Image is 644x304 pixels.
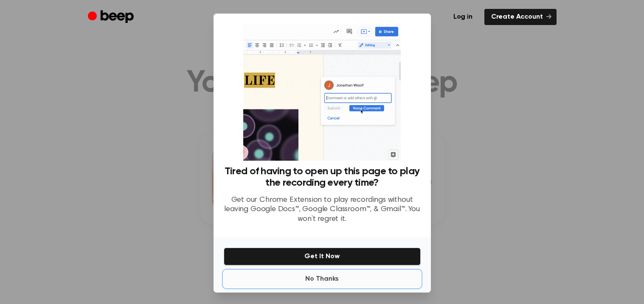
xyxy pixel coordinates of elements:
[243,24,401,161] img: Beep extension in action
[88,9,136,25] a: Beep
[484,9,557,25] a: Create Account
[224,271,421,287] button: No Thanks
[447,9,479,25] a: Log in
[224,166,421,189] h3: Tired of having to open up this page to play the recording every time?
[224,248,421,265] button: Get It Now
[224,195,421,224] p: Get our Chrome Extension to play recordings without leaving Google Docs™, Google Classroom™, & Gm...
